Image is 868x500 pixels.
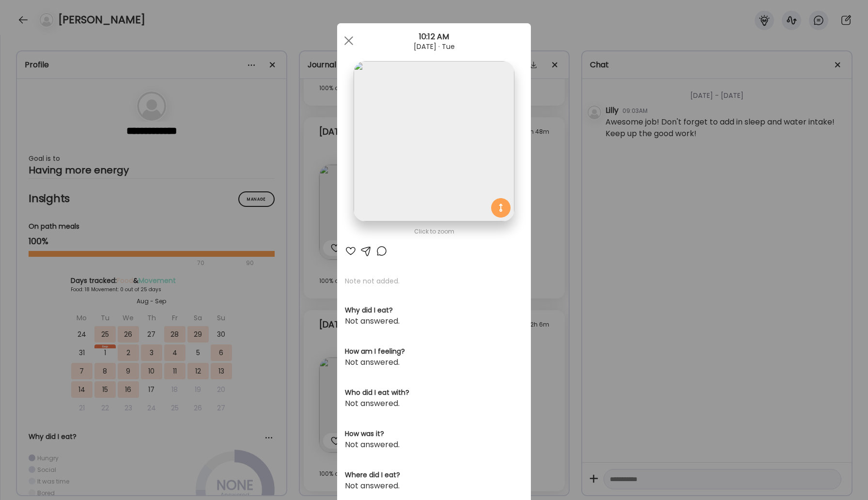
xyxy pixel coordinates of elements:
h3: How was it? [345,429,523,439]
div: [DATE] · Tue [337,43,531,50]
div: 10:12 AM [337,31,531,43]
h3: Why did I eat? [345,305,523,315]
div: Not answered. [345,398,523,409]
div: Not answered. [345,357,523,368]
img: images%2FCVHIpVfqQGSvEEy3eBAt9lLqbdp1%2FTvWe7eyM1pdXJDXleEna%2FyIrkxH8JLMiSEBa1ufWC_1080 [354,61,514,221]
div: Not answered. [345,315,523,327]
h3: Where did I eat? [345,470,523,480]
div: Click to zoom [345,226,523,237]
p: Note not added. [345,276,523,286]
h3: Who did I eat with? [345,388,523,398]
div: Not answered. [345,480,523,492]
div: Not answered. [345,439,523,451]
h3: How am I feeling? [345,346,523,357]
